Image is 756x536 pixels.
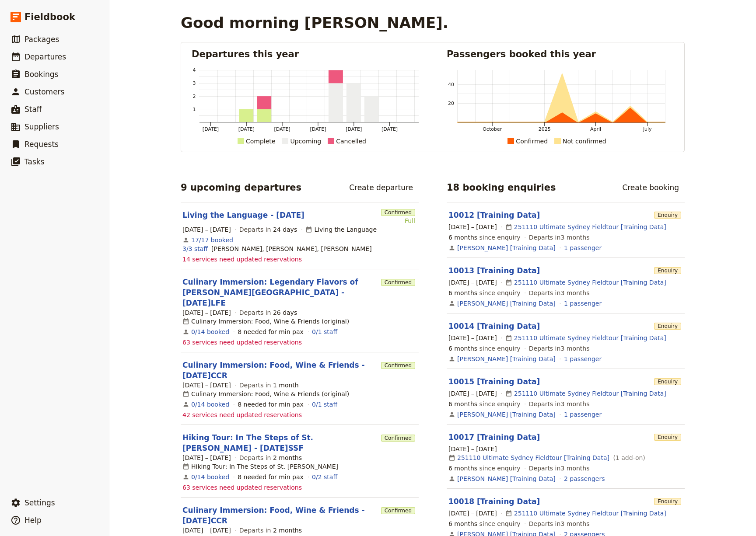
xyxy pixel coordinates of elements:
[274,126,290,132] tspan: [DATE]
[448,289,477,296] span: 6 months
[305,225,377,234] div: Living the Language
[514,509,666,518] a: 251110 Ultimate Sydney Fieldtour [Training Data]
[448,509,497,518] span: [DATE] – [DATE]
[182,505,378,526] a: Culinary Immersion: Food, Wine & Friends - [DATE]CCR
[654,498,681,505] span: Enquiry
[448,266,540,275] a: 10013 [Training Data]
[182,277,378,308] a: Culinary Immersion: Legendary Flavors of [PERSON_NAME][GEOGRAPHIC_DATA] - [DATE]LFE
[182,453,231,462] span: [DATE] – [DATE]
[457,474,556,483] a: [PERSON_NAME] [Training Data]
[24,35,59,44] span: Packages
[539,126,551,132] tspan: 2025
[273,527,302,534] span: 2 months
[191,400,229,409] a: View the bookings for this departure
[448,377,540,386] a: 10015 [Training Data]
[564,299,602,308] a: View the passengers for this booking
[448,101,454,106] tspan: 20
[529,519,590,528] span: Departs in 3 months
[24,105,42,114] span: Staff
[654,212,681,219] span: Enquiry
[273,309,297,316] span: 26 days
[448,278,497,287] span: [DATE] – [DATE]
[616,180,685,195] a: Create booking
[654,434,681,441] span: Enquiry
[24,140,59,149] span: Requests
[643,126,652,132] tspan: July
[483,126,502,132] tspan: October
[312,400,337,409] a: 0/1 staff
[448,465,477,472] span: 6 months
[24,516,42,525] span: Help
[273,226,297,233] span: 24 days
[529,344,590,353] span: Departs in 3 months
[529,289,590,297] span: Departs in 3 months
[514,278,666,287] a: 251110 Ultimate Sydney Fieldtour [Training Data]
[182,483,302,492] span: 63 services need updated reservations
[529,464,590,473] span: Departs in 3 months
[381,209,415,216] span: Confirmed
[24,498,55,507] span: Settings
[192,48,419,61] h2: Departures this year
[193,107,196,112] tspan: 1
[239,453,302,462] span: Departs in
[181,181,301,194] h2: 9 upcoming departures
[448,464,521,473] span: since enquiry
[381,362,415,369] span: Confirmed
[514,334,666,342] a: 251110 Ultimate Sydney Fieldtour [Training Data]
[447,48,674,61] h2: Passengers booked this year
[182,255,302,264] span: 14 services need updated reservations
[193,67,196,73] tspan: 4
[24,10,75,24] span: Fieldbook
[381,507,415,514] span: Confirmed
[448,520,477,527] span: 6 months
[191,236,233,244] a: View the bookings for this departure
[182,411,302,419] span: 42 services need updated reservations
[182,390,349,398] div: Culinary Immersion: Food, Wine & Friends (original)
[448,400,477,407] span: 6 months
[448,497,540,506] a: 10018 [Training Data]
[273,382,299,389] span: 1 month
[239,526,302,535] span: Departs in
[381,435,415,442] span: Confirmed
[529,400,590,408] span: Departs in 3 months
[182,338,302,347] span: 63 services need updated reservations
[457,453,609,462] a: 251110 Ultimate Sydney Fieldtour [Training Data]
[654,378,681,385] span: Enquiry
[448,233,521,242] span: since enquiry
[514,389,666,398] a: 251110 Ultimate Sydney Fieldtour [Training Data]
[448,519,521,528] span: since enquiry
[564,355,602,363] a: View the passengers for this booking
[24,52,66,61] span: Departures
[239,308,297,317] span: Departs in
[654,267,681,274] span: Enquiry
[448,234,477,241] span: 6 months
[381,126,398,132] tspan: [DATE]
[182,225,231,234] span: [DATE] – [DATE]
[564,244,602,252] a: View the passengers for this booking
[381,279,415,286] span: Confirmed
[182,308,231,317] span: [DATE] – [DATE]
[238,400,304,409] div: 8 needed for min pax
[448,445,497,453] span: [DATE] – [DATE]
[24,70,58,79] span: Bookings
[193,94,196,99] tspan: 2
[193,80,196,86] tspan: 3
[238,327,304,336] div: 8 needed for min pax
[590,126,601,132] tspan: April
[181,14,448,31] h1: Good morning [PERSON_NAME].
[290,136,321,146] div: Upcoming
[564,474,605,483] a: View the passengers for this booking
[514,223,666,231] a: 251110 Ultimate Sydney Fieldtour [Training Data]
[448,211,540,219] a: 10012 [Training Data]
[336,136,366,146] div: Cancelled
[182,317,349,326] div: Culinary Immersion: Food, Wine & Friends (original)
[182,432,378,453] a: Hiking Tour: In The Steps of St. [PERSON_NAME] - [DATE]SSF
[448,389,497,398] span: [DATE] – [DATE]
[273,454,302,461] span: 2 months
[203,126,219,132] tspan: [DATE]
[191,473,229,481] a: View the bookings for this departure
[343,180,419,195] a: Create departure
[654,323,681,330] span: Enquiry
[448,82,454,87] tspan: 40
[239,381,299,390] span: Departs in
